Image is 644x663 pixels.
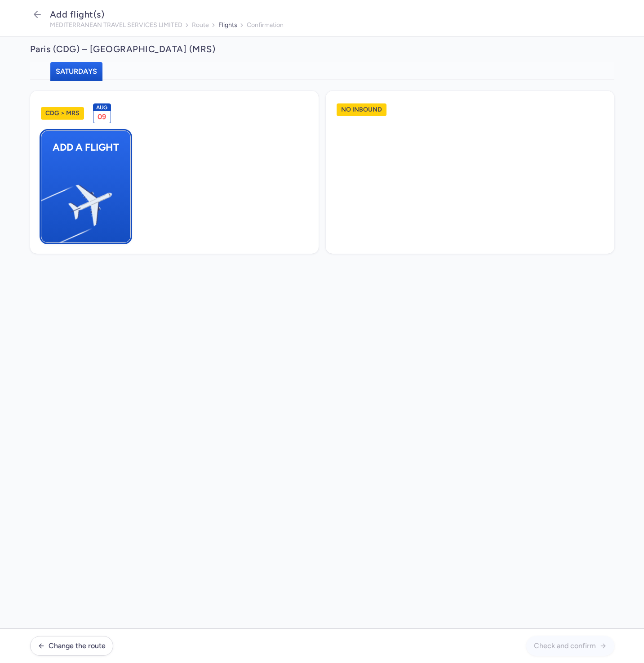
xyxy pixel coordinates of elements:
[30,636,113,656] button: Change the route
[41,131,130,164] span: Add a flight
[534,642,596,650] span: Check and confirm
[192,22,209,29] button: route
[98,112,106,121] span: 09
[526,636,614,656] button: Check and confirm
[50,22,182,29] button: MEDITERRANEAN TRAVEL SERVICES LIMITED
[30,36,614,62] h2: Paris (CDG) – [GEOGRAPHIC_DATA] (MRS)
[50,9,105,20] span: Add flight(s)
[56,67,97,76] span: Saturdays
[41,130,131,243] button: Add a flightPlane Illustration
[49,642,106,650] span: Change the route
[337,103,386,116] h1: No inbound
[247,22,284,29] button: confirmation
[218,22,237,29] button: flights
[96,104,107,111] span: Aug
[41,107,84,120] h1: CDG > MRS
